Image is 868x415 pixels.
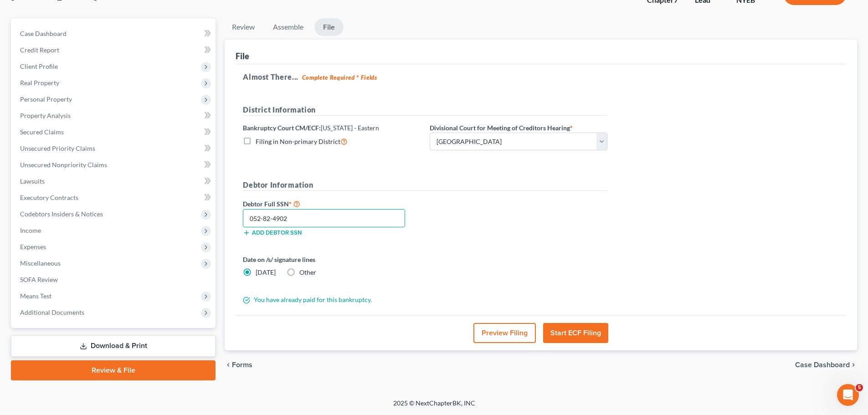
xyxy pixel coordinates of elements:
[430,123,573,133] label: Divisional Court for Meeting of Creditors Hearing
[225,361,265,369] button: chevron_left Forms
[795,361,850,369] span: Case Dashboard
[299,268,316,276] span: Other
[13,272,216,288] a: SOFA Review
[13,108,216,124] a: Property Analysis
[232,361,252,369] span: Forms
[13,190,216,206] a: Executory Contracts
[20,226,41,234] span: Income
[243,209,405,227] input: XXX-XX-XXXX
[20,62,58,70] span: Client Profile
[13,173,216,190] a: Lawsuits
[20,161,107,169] span: Unsecured Nonpriority Claims
[850,361,857,369] i: chevron_right
[20,112,71,119] span: Property Analysis
[243,104,607,116] h5: District Information
[20,46,59,54] span: Credit Report
[20,144,95,152] span: Unsecured Priority Claims
[837,384,859,406] iframe: Intercom live chat
[13,26,216,42] a: Case Dashboard
[20,95,72,103] span: Personal Property
[11,360,216,380] a: Review & File
[13,140,216,157] a: Unsecured Priority Claims
[243,255,421,264] label: Date on /s/ signature lines
[238,295,612,304] div: You have already paid for this bankruptcy.
[13,42,216,58] a: Credit Report
[856,384,863,391] span: 5
[20,194,78,201] span: Executory Contracts
[175,399,694,415] div: 2025 © NextChapterBK, INC
[225,18,262,36] a: Review
[225,361,232,369] i: chevron_left
[473,323,536,343] button: Preview Filing
[795,361,857,369] a: Case Dashboard chevron_right
[256,138,340,145] span: Filing in Non-primary District
[13,157,216,173] a: Unsecured Nonpriority Claims
[20,243,46,251] span: Expenses
[243,179,607,191] h5: Debtor Information
[236,51,249,61] div: File
[20,210,103,218] span: Codebtors Insiders & Notices
[256,268,276,276] span: [DATE]
[20,177,45,185] span: Lawsuits
[321,124,379,132] span: [US_STATE] - Eastern
[13,124,216,140] a: Secured Claims
[20,276,58,283] span: SOFA Review
[11,335,216,357] a: Download & Print
[238,198,425,209] label: Debtor Full SSN
[314,18,344,36] a: File
[243,72,839,82] h5: Almost There...
[243,123,379,133] label: Bankruptcy Court CM/ECF:
[302,74,377,81] strong: Complete Required * Fields
[543,323,608,343] button: Start ECF Filing
[243,229,302,236] button: Add debtor SSN
[20,292,51,300] span: Means Test
[266,18,311,36] a: Assemble
[20,128,64,136] span: Secured Claims
[20,259,61,267] span: Miscellaneous
[20,79,59,87] span: Real Property
[20,30,67,37] span: Case Dashboard
[20,308,84,316] span: Additional Documents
